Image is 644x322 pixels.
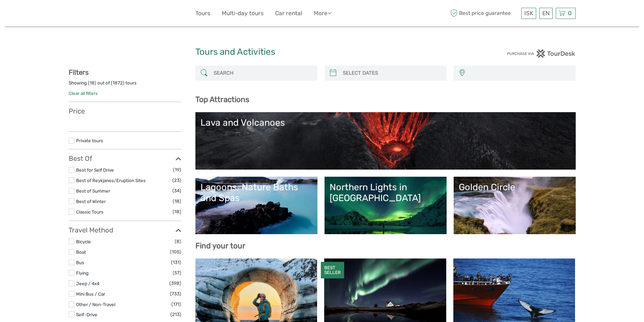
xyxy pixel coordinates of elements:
label: 1872 [113,80,123,86]
a: Lava and Volcanoes [200,117,571,165]
a: Other / Non-Travel [76,302,115,307]
a: Clear all filters [69,91,98,96]
a: Flying [76,270,89,276]
a: Best of Summer [76,188,110,194]
span: (57) [173,269,181,277]
div: Lava and Volcanoes [200,117,571,128]
input: SELECT DATES [340,67,443,79]
span: (105) [170,248,181,256]
span: (19) [173,166,181,174]
a: Tours [195,8,210,18]
a: Multi-day tours [222,8,264,18]
h1: Tours and Activities [195,47,449,57]
a: Self-Drive [76,312,97,317]
span: (213) [170,311,181,318]
span: ISK [524,10,533,17]
a: Jeep / 4x4 [76,281,99,286]
a: Best for Self Drive [76,167,114,173]
strong: Filters [69,68,89,76]
div: Lagoons, Nature Baths and Spas [200,182,312,204]
span: 0 [567,10,573,17]
b: Top Attractions [195,95,249,104]
label: 18 [90,80,95,86]
a: Best of Reykjanes/Eruption Sites [76,178,146,183]
a: Bus [76,260,84,265]
div: Northern Lights in [GEOGRAPHIC_DATA] [330,182,442,204]
a: Lagoons, Nature Baths and Spas [200,182,312,229]
a: Boat [76,249,86,255]
span: (18) [173,197,181,205]
img: PurchaseViaTourDesk.png [507,49,575,58]
a: Classic Tours [76,209,103,215]
a: Best of Winter [76,199,106,204]
span: (18) [173,208,181,216]
a: Golden Circle [459,182,571,229]
div: Golden Circle [459,182,571,193]
h3: Best Of [69,154,181,163]
span: (131) [171,258,181,266]
div: BEST SELLER [321,262,344,279]
img: 579-c3ad521b-b2e6-4e2f-ac42-c21f71cf5781_logo_small.jpg [69,5,109,22]
a: Car rental [275,8,302,18]
div: Showing ( ) out of ( ) tours [69,80,181,90]
a: More [314,8,331,18]
span: (171) [171,300,181,308]
span: (23) [172,176,181,184]
a: Private tours [76,138,103,143]
a: Bicycle [76,239,91,244]
a: Northern Lights in [GEOGRAPHIC_DATA] [330,182,442,229]
span: (34) [172,187,181,195]
span: (398) [169,279,181,287]
a: Mini Bus / Car [76,291,105,297]
b: Find your tour [195,241,245,250]
h3: Price [69,107,181,115]
span: (8) [175,238,181,245]
div: EN [539,8,553,19]
span: (733) [170,290,181,298]
input: SEARCH [211,67,314,79]
h3: Travel Method [69,226,181,234]
span: Best price guarantee [449,8,520,19]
